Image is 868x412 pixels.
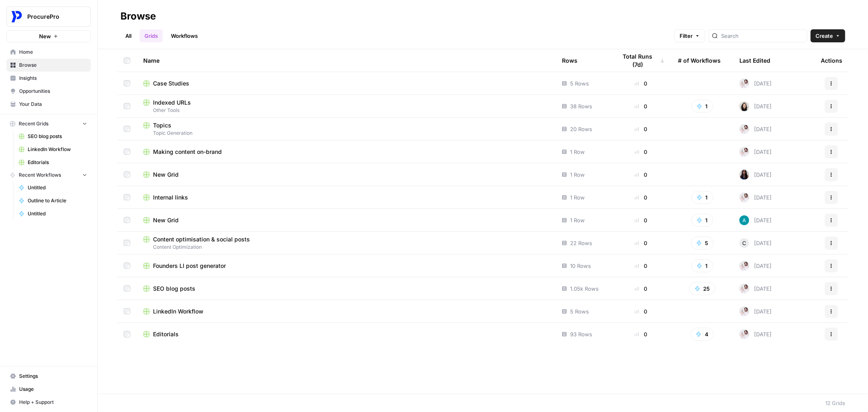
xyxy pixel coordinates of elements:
span: Internal links [153,193,188,202]
button: 25 [689,282,715,295]
span: 10 Rows [570,262,591,270]
span: Editorials [153,330,179,338]
div: 0 [617,79,665,88]
img: zn1g6avbrte1o0734ny9fi1hdzi8 [739,284,749,294]
div: 0 [617,330,665,338]
a: Making content on-brand [143,148,549,156]
div: 0 [617,239,665,247]
button: 4 [691,328,714,341]
span: Usage [19,386,87,393]
span: Insights [19,75,87,82]
span: Case Studies [153,79,189,88]
div: 0 [617,307,665,316]
div: Actions [821,49,842,72]
img: zn1g6avbrte1o0734ny9fi1hdzi8 [739,261,749,271]
span: Untitled [28,210,87,217]
a: Insights [7,72,91,85]
span: 1 Row [570,148,585,156]
span: Content optimisation & social posts [153,235,250,243]
img: rox323kbkgutb4wcij4krxobkpon [739,170,749,180]
img: ProcurePro Logo [9,9,24,24]
button: Workspace: ProcurePro [7,7,91,27]
a: Content optimisation & social postsContent Optimization [143,235,549,251]
span: Recent Workflows [19,171,61,179]
span: 20 Rows [570,125,592,133]
div: [DATE] [739,170,772,180]
a: Internal links [143,193,549,202]
img: zn1g6avbrte1o0734ny9fi1hdzi8 [739,79,749,88]
div: Name [143,49,549,72]
a: SEO blog posts [15,130,91,143]
div: Rows [562,49,577,72]
a: Your Data [7,98,91,111]
span: Indexed URLs [153,99,191,107]
a: Usage [7,383,91,396]
a: New Grid [143,171,549,179]
img: zn1g6avbrte1o0734ny9fi1hdzi8 [739,329,749,339]
span: Browse [19,61,87,69]
a: Case Studies [143,79,549,88]
img: t5ef5oef8zpw1w4g2xghobes91mw [739,101,749,111]
span: Outline to Article [28,197,87,204]
span: 1.05k Rows [570,285,599,293]
button: Recent Grids [7,118,91,130]
span: 1 Row [570,171,585,179]
a: Grids [140,29,163,42]
img: zn1g6avbrte1o0734ny9fi1hdzi8 [739,124,749,134]
a: LinkedIn Workflow [143,307,549,316]
a: Indexed URLsOther Tools [143,99,549,114]
a: TopicsTopic Generation [143,121,549,137]
a: All [120,29,136,42]
div: 0 [617,216,665,224]
div: [DATE] [739,284,772,294]
div: [DATE] [739,261,772,271]
span: New Grid [153,171,179,179]
button: 5 [691,237,714,250]
a: Home [7,46,91,59]
img: zn1g6avbrte1o0734ny9fi1hdzi8 [739,147,749,157]
span: Untitled [28,184,87,191]
button: Help + Support [7,396,91,409]
span: LinkedIn Workflow [28,146,87,153]
span: Home [19,48,87,56]
a: Editorials [143,330,549,338]
a: Opportunities [7,85,91,98]
img: zn1g6avbrte1o0734ny9fi1hdzi8 [739,307,749,316]
div: Browse [120,10,156,23]
span: Other Tools [143,107,549,114]
span: Create [816,32,833,40]
div: 0 [617,262,665,270]
span: Making content on-brand [153,148,222,156]
span: Help + Support [19,399,87,406]
img: fefg31a9c9kact3nvtz4j4qui4pl [739,215,749,225]
input: Search [721,32,804,40]
div: [DATE] [739,193,772,202]
div: [DATE] [739,79,772,88]
button: Recent Workflows [7,169,91,181]
span: Content Optimization [143,243,549,251]
span: C [742,239,746,247]
div: 12 Grids [825,399,845,407]
div: [DATE] [739,307,772,316]
a: Browse [7,59,91,72]
a: Editorials [15,156,91,169]
a: Untitled [15,207,91,220]
span: New Grid [153,216,179,224]
button: Filter [674,29,705,42]
div: [DATE] [739,238,772,248]
div: 0 [617,285,665,293]
span: 5 Rows [570,79,589,88]
div: [DATE] [739,147,772,157]
span: 93 Rows [570,330,592,338]
div: 0 [617,125,665,133]
button: 1 [691,191,713,204]
span: Opportunities [19,88,87,95]
a: Workflows [166,29,203,42]
span: Your Data [19,101,87,108]
div: Last Edited [739,49,770,72]
div: # of Workflows [678,49,721,72]
span: Recent Grids [19,120,48,127]
span: Settings [19,373,87,380]
button: Create [811,29,845,42]
div: [DATE] [739,101,772,111]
